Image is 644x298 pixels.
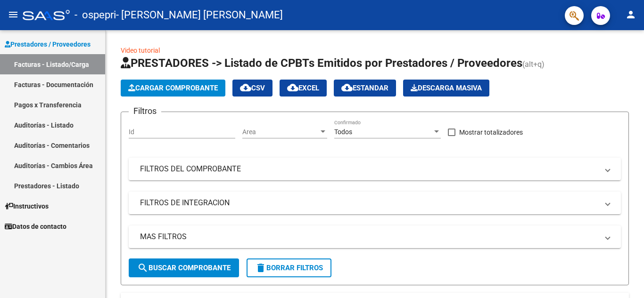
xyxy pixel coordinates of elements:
[129,192,621,214] mat-expansion-panel-header: FILTROS DE INTEGRACION
[140,232,598,242] mat-panel-title: MAS FILTROS
[341,84,388,92] span: Estandar
[140,198,598,208] mat-panel-title: FILTROS DE INTEGRACION
[140,164,598,174] mat-panel-title: FILTROS DEL COMPROBANTE
[74,5,116,25] span: - ospepri
[247,258,331,277] button: Borrar Filtros
[232,80,272,97] button: CSV
[129,158,621,180] mat-expansion-panel-header: FILTROS DEL COMPROBANTE
[128,84,218,92] span: Cargar Comprobante
[403,80,489,97] app-download-masive: Descarga masiva de comprobantes (adjuntos)
[334,128,352,136] span: Todos
[116,5,283,25] span: - [PERSON_NAME] [PERSON_NAME]
[121,56,522,70] span: PRESTADORES -> Listado de CPBTs Emitidos por Prestadores / Proveedores
[240,82,251,93] mat-icon: cloud_download
[522,60,545,69] span: (alt+q)
[129,105,161,118] h3: Filtros
[242,128,319,136] span: Area
[121,80,225,97] button: Cargar Comprobante
[612,266,635,289] iframe: Intercom live chat
[287,84,319,92] span: EXCEL
[129,258,239,277] button: Buscar Comprobante
[459,127,523,138] span: Mostrar totalizadores
[280,80,327,97] button: EXCEL
[5,221,66,232] span: Datos de contacto
[411,84,482,92] span: Descarga Masiva
[121,47,160,54] a: Video tutorial
[5,39,91,49] span: Prestadores / Proveedores
[334,80,396,97] button: Estandar
[5,201,49,211] span: Instructivos
[137,264,231,272] span: Buscar Comprobante
[255,262,266,274] mat-icon: delete
[341,82,353,93] mat-icon: cloud_download
[129,226,621,248] mat-expansion-panel-header: MAS FILTROS
[240,84,265,92] span: CSV
[137,262,149,274] mat-icon: search
[625,9,636,20] mat-icon: person
[8,9,19,20] mat-icon: menu
[403,80,489,97] button: Descarga Masiva
[287,82,298,93] mat-icon: cloud_download
[255,264,323,272] span: Borrar Filtros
